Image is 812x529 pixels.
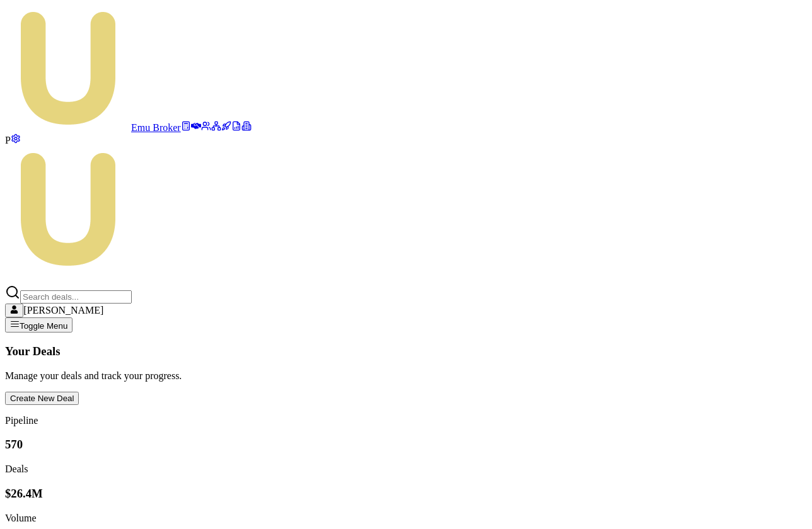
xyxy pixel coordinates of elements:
div: Volume [5,513,807,524]
h3: $26.4M [5,487,807,501]
a: Emu Broker [5,122,181,133]
div: Deals [5,464,807,475]
span: Toggle Menu [20,321,67,331]
p: Manage your deals and track your progress. [5,370,807,382]
h3: Your Deals [5,344,807,358]
input: Search deals [20,290,132,304]
h3: 570 [5,438,807,452]
img: emu-icon-u.png [5,5,131,131]
button: Create New Deal [5,392,79,405]
p: Pipeline [5,415,807,426]
span: P [5,135,11,145]
span: Emu Broker [131,122,181,133]
a: Create New Deal [5,392,79,403]
span: [PERSON_NAME] [23,305,103,316]
img: Emu Money [5,146,131,272]
button: Toggle Menu [5,317,72,333]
